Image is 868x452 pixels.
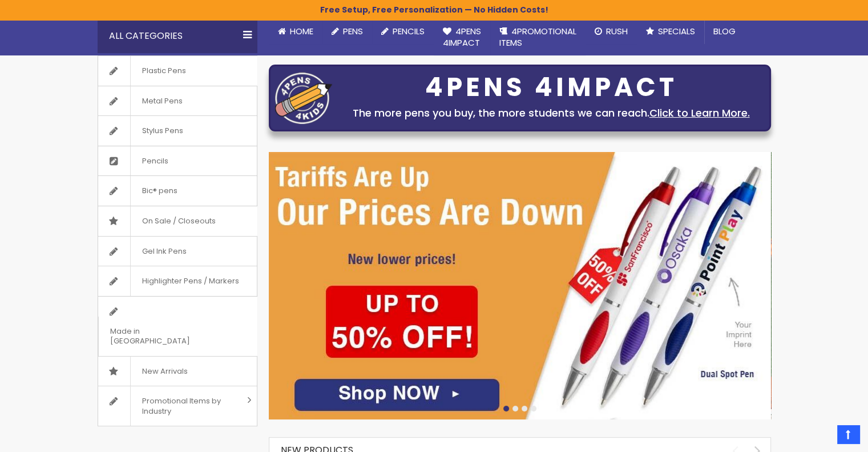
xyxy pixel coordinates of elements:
a: Rush [586,19,637,44]
span: Highlighter Pens / Markers [130,266,251,296]
a: Bic® pens [98,176,257,206]
span: 4PROMOTIONAL ITEMS [499,25,576,49]
a: Pens [322,19,372,44]
span: Bic® pens [130,176,189,206]
div: 4PENS 4IMPACT [338,75,765,99]
span: New Arrivals [130,357,199,386]
span: Gel Ink Pens [130,237,198,266]
div: All Categories [98,19,257,53]
span: Pencils [393,25,425,37]
a: Pencils [98,146,257,176]
span: 4Pens 4impact [443,25,481,49]
span: Rush [606,25,628,37]
span: Metal Pens [130,86,194,116]
a: Metal Pens [98,86,257,116]
a: Highlighter Pens / Markers [98,266,257,296]
span: On Sale / Closeouts [130,206,227,236]
a: Specials [637,19,704,44]
a: Made in [GEOGRAPHIC_DATA] [98,297,257,356]
span: Pencils [130,146,180,176]
a: 4Pens4impact [434,19,490,56]
a: Pencils [372,19,434,44]
span: Pens [343,25,363,37]
img: four_pen_logo.png [275,72,332,124]
a: Blog [704,19,745,44]
a: On Sale / Closeouts [98,206,257,236]
a: Gel Ink Pens [98,237,257,266]
div: The more pens you buy, the more students we can reach. [338,105,765,121]
span: Stylus Pens [130,116,195,146]
span: Home [290,25,313,37]
a: Promotional Items by Industry [98,386,257,426]
a: Stylus Pens [98,116,257,146]
span: Promotional Items by Industry [130,386,243,426]
a: New Arrivals [98,357,257,386]
span: Specials [658,25,695,37]
a: 4PROMOTIONALITEMS [490,19,586,56]
span: Made in [GEOGRAPHIC_DATA] [98,317,228,356]
span: Plastic Pens [130,56,197,86]
a: Home [269,19,322,44]
a: Plastic Pens [98,56,257,86]
span: Blog [713,25,736,37]
a: Click to Learn More. [649,106,750,120]
img: /cheap-promotional-products.html [269,152,771,419]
